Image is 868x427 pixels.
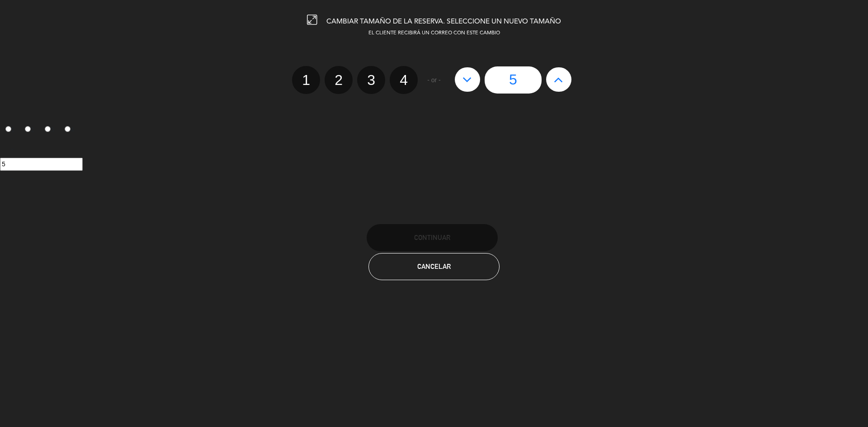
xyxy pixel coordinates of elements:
[59,122,79,138] label: 4
[65,126,71,132] input: 4
[45,126,51,132] input: 3
[368,31,500,36] span: EL CLIENTE RECIBIRÁ UN CORREO CON ESTE CAMBIO
[390,66,418,94] label: 4
[368,253,500,280] button: Cancelar
[40,122,60,138] label: 3
[292,66,320,94] label: 1
[326,18,561,25] span: CAMBIAR TAMAÑO DE LA RESERVA. SELECCIONE UN NUEVO TAMAÑO
[427,75,441,85] span: - or -
[20,122,40,138] label: 2
[414,234,450,241] span: Continuar
[357,66,385,94] label: 3
[417,263,451,270] span: Cancelar
[325,66,353,94] label: 2
[367,224,498,251] button: Continuar
[5,126,11,132] input: 1
[25,126,31,132] input: 2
